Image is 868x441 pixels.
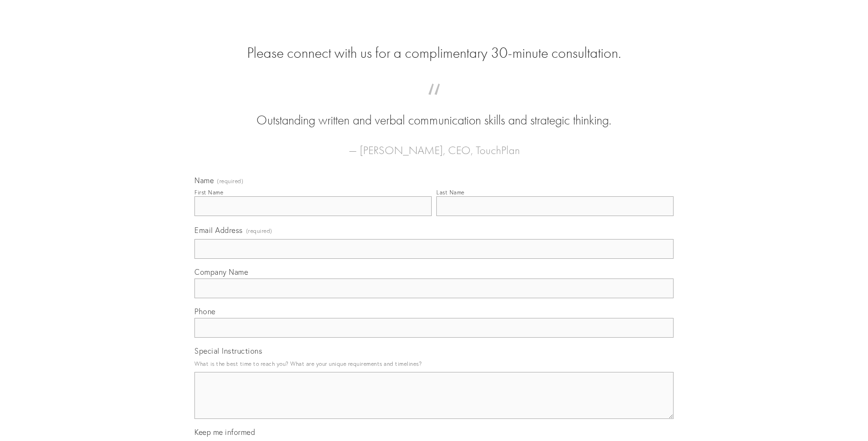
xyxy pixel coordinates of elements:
span: (required) [246,224,272,237]
span: (required) [217,178,243,184]
blockquote: Outstanding written and verbal communication skills and strategic thinking. [209,93,659,130]
figcaption: — [PERSON_NAME], CEO, TouchPlan [209,130,659,160]
div: Last Name [436,189,465,196]
div: First Name [194,189,223,196]
span: Email Address [194,225,243,235]
span: Phone [194,307,216,316]
span: Name [194,176,214,185]
span: Keep me informed [194,427,255,437]
span: Special Instructions [194,346,262,356]
span: “ [209,93,659,111]
h2: Please connect with us for a complimentary 30-minute consultation. [194,44,674,62]
span: Company Name [194,267,248,277]
p: What is the best time to reach you? What are your unique requirements and timelines? [194,357,674,370]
